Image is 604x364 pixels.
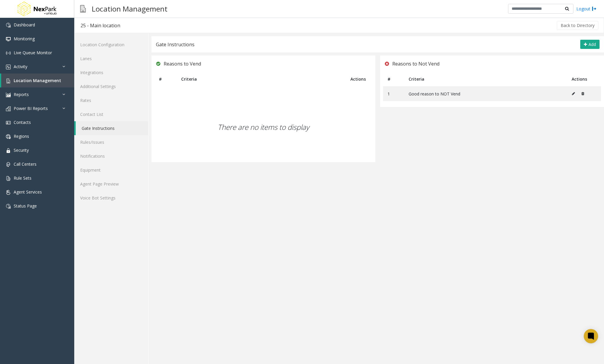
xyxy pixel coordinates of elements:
th: Criteria [177,72,346,86]
img: 'icon' [6,120,11,125]
a: Integrations [74,66,148,79]
img: 'icon' [6,162,11,167]
img: close [385,60,389,68]
span: Reasons to Not Vend [392,60,439,68]
a: Logout [576,6,597,12]
a: Location Management [1,74,74,87]
a: Rules/Issues [74,135,148,149]
img: 'icon' [6,51,11,55]
img: logout [592,6,597,12]
a: Equipment [74,163,148,177]
span: Power BI Reports [14,106,48,111]
img: 'icon' [6,92,11,97]
span: Regions [14,133,29,139]
a: Contact List [74,107,148,121]
div: Gate Instructions [156,41,195,48]
span: Live Queue Monitor [14,50,52,55]
span: Rule Sets [14,175,31,181]
span: Security [14,147,29,153]
img: 'icon' [6,190,11,195]
span: Activity [14,64,27,69]
img: check [156,60,161,68]
th: # [383,72,404,86]
button: Back to Directory [557,21,598,30]
a: Lanes [74,52,148,66]
span: Reasons to Vend [164,60,201,68]
div: There are no items to display [151,92,375,162]
a: Additional Settings [74,79,148,93]
a: Agent Page Preview [74,177,148,191]
td: Good reason to NOT Vend [404,86,567,101]
td: 1 [383,86,404,101]
h3: Location Management [89,1,170,16]
th: Actions [346,72,372,86]
span: Monitoring [14,36,35,41]
img: 'icon' [6,176,11,181]
th: # [154,72,177,86]
img: 'icon' [6,106,11,111]
th: Criteria [404,72,567,86]
span: Location Management [14,78,61,83]
img: 'icon' [6,204,11,209]
img: pageIcon [80,1,86,16]
span: Reports [14,92,29,97]
span: Add [589,41,596,47]
a: Notifications [74,149,148,163]
div: 25 - Main location [80,22,120,29]
span: Status Page [14,203,37,209]
img: 'icon' [6,79,11,83]
img: 'icon' [6,134,11,139]
img: 'icon' [6,148,11,153]
a: Voice Bot Settings [74,191,148,205]
span: Contacts [14,119,31,125]
span: Call Centers [14,161,37,167]
img: 'icon' [6,65,11,69]
img: 'icon' [6,23,11,28]
a: Rates [74,93,148,107]
button: Add [580,40,600,49]
a: Location Configuration [74,38,148,52]
span: Agent Services [14,189,42,195]
a: Gate Instructions [76,121,148,135]
img: 'icon' [6,37,11,41]
th: Actions [567,72,601,86]
span: Dashboard [14,22,35,28]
